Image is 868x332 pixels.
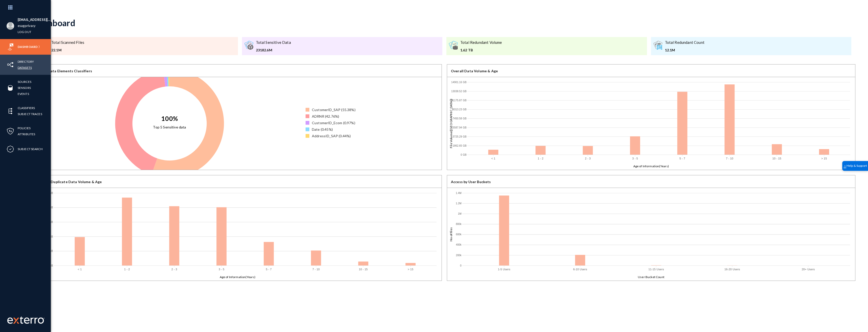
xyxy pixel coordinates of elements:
img: exterro-logo.svg [13,318,19,324]
text: 10 - 15 [772,157,781,160]
text: 400k [456,243,462,246]
div: 12.1M [665,47,704,53]
a: Datasets [18,65,32,71]
text: 3725.29 GB [453,135,467,138]
text: Age of Information(Years) [220,275,256,279]
a: Policies [18,125,31,131]
img: icon-elements.svg [7,107,14,115]
div: Help & Support [842,161,868,171]
div: Overall Duplicate Data Volume & Age [34,175,442,188]
text: 10 - 15 [359,268,368,271]
text: 200k [456,254,462,256]
img: icon-risk-sonar.svg [7,43,14,51]
text: 11175.87 GB [451,99,467,102]
text: 13038.52 GB [451,90,467,92]
div: Total Sensitive Data [256,40,291,45]
a: Events [18,91,29,97]
div: Total Redundant Volume [460,40,502,45]
div: 23182.6M [256,47,291,53]
text: 800k [456,223,462,225]
div: Access by User Buckets [447,175,855,188]
text: 6-10 Users [573,268,587,271]
img: app launcher [3,2,18,13]
a: Dashboard [18,44,38,50]
text: 3 - 5 [219,268,224,271]
text: 11-15 Users [648,268,664,271]
li: [EMAIL_ADDRESS][DOMAIN_NAME] [18,17,51,23]
text: 5587.94 GB [453,126,467,129]
text: No of files [449,227,453,241]
div: Total Redundant Count [665,40,704,45]
div: AddressID_SAP (0.44%) [312,133,351,139]
div: ADRNR (42.76%) [312,114,339,119]
text: 1.4M [456,191,462,194]
text: 2 - 3 [171,268,177,271]
img: blank-profile-picture.png [7,22,14,30]
a: Subject Traces [18,111,42,117]
text: 16-20 Users [724,268,740,271]
img: exterro-work-mark.svg [7,316,45,324]
div: 1.62 TB [460,47,502,53]
text: 1 - 2 [538,157,544,160]
text: < 1 [491,157,495,160]
text: > 15 [408,268,413,271]
text: 0 GB [461,153,467,156]
img: help_support.svg [843,165,847,169]
img: icon-sources.svg [7,84,14,92]
a: esagprivacy [18,23,36,29]
div: CustomerID_SAP (55.38%) [312,107,356,112]
a: Classifiers [18,105,35,111]
text: 1.2M [456,202,462,205]
a: Log out [18,29,31,35]
text: < 1 [78,268,82,271]
text: Age of Information(Years) [633,164,669,168]
div: Top 5 Data Elements Classifiers [34,64,442,77]
text: 1 - 2 [124,268,130,271]
div: Dashboard [33,18,75,28]
text: 7450.58 GB [453,117,467,120]
a: Sensors [18,85,31,91]
text: 7 - 10 [726,157,733,160]
div: CustomerID_Ecom (0.97%) [312,120,355,125]
a: Directory [18,59,34,64]
text: 1M [458,212,462,215]
img: icon-policies.svg [7,127,14,135]
text: 100% [161,115,178,122]
text: 7 - 10 [312,268,320,271]
text: 1862.65 GB [453,144,467,147]
text: 14901.16 GB [451,81,467,83]
text: Top 5 Sensitive data [153,125,186,129]
a: Attributes [18,131,35,137]
text: 1-5 Users [498,268,510,271]
a: Subject Search [18,146,43,152]
img: icon-inventory.svg [7,61,14,69]
text: 5 - 7 [680,157,685,160]
text: 9313.23 GB [453,108,467,111]
div: Total Scanned Files [51,40,84,45]
text: 3 - 5 [632,157,638,160]
div: Date (0.45%) [312,127,333,132]
text: 0 [460,264,462,267]
text: > 15 [821,157,827,160]
text: 5 - 7 [266,268,272,271]
a: Sources [18,79,31,85]
div: 22.1M [51,47,84,53]
img: icon-compliance.svg [7,145,14,153]
text: 20+ Users [802,268,815,271]
div: Overall Data Volume & Age [447,64,855,77]
text: 2 - 3 [585,157,591,160]
text: File Volume([GEOGRAPHIC_DATA]) [449,99,453,148]
text: 600k [456,233,462,236]
text: User Bucket Count [638,275,664,279]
